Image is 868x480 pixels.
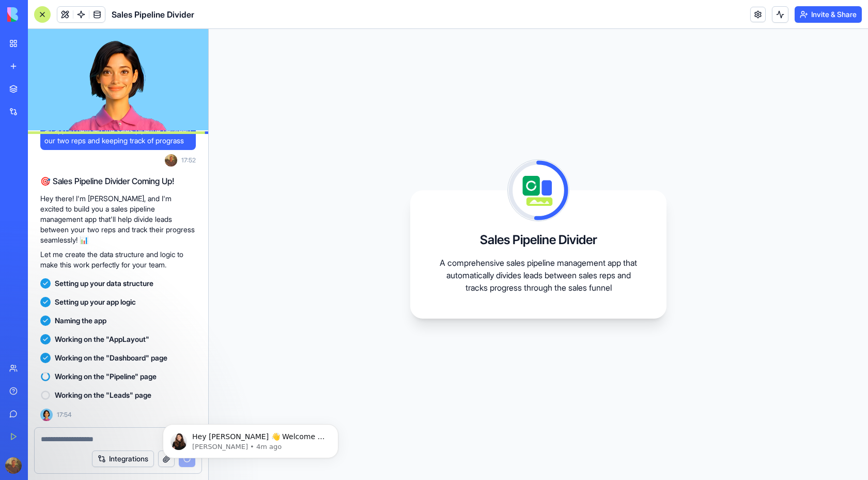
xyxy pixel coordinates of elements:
button: Integrations [92,451,154,467]
span: 17:52 [181,156,196,164]
iframe: Intercom notifications message [147,402,354,475]
p: A comprehensive sales pipeline management app that automatically divides leads between sales reps... [435,257,642,294]
button: Invite & Share [795,6,862,23]
span: Sales Pipeline Divider [112,8,194,21]
h3: Sales Pipeline Divider [480,232,597,248]
span: Working on the "AppLayout" [55,334,149,344]
img: ACg8ocJ91c7Ov6f0BDImijc5izaKjZeyTM43D29Wd_gSM26BV1bWustSHA=s96-c [165,154,177,167]
span: 17:54 [57,411,72,419]
span: Working on the "Leads" page [55,390,151,400]
img: Ella_00000_wcx2te.png [40,409,53,421]
p: Hey there! I'm [PERSON_NAME], and I'm excited to build you a sales pipeline management app that'l... [40,193,196,245]
span: Setting up your app logic [55,297,136,307]
img: ACg8ocJ91c7Ov6f0BDImijc5izaKjZeyTM43D29Wd_gSM26BV1bWustSHA=s96-c [5,457,22,474]
h2: 🎯 Sales Pipeline Divider Coming Up! [40,175,196,187]
img: logo [7,7,71,22]
p: Let me create the data structure and logic to make this work perfectly for your team. [40,249,196,270]
span: Working on the "Dashboard" page [55,353,167,363]
span: an app to devided the sales pipeline between our two reps and keeping track of prograss [44,125,192,146]
span: Working on the "Pipeline" page [55,371,157,382]
span: Naming the app [55,316,106,326]
span: Setting up your data structure [55,278,153,289]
